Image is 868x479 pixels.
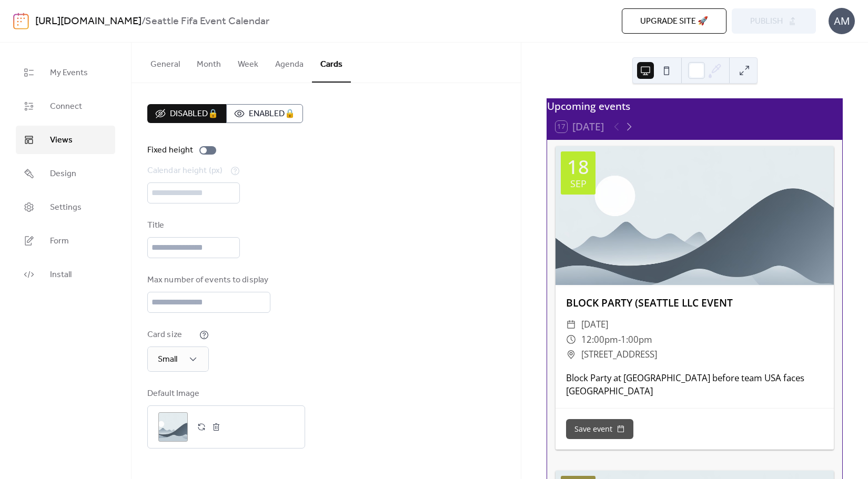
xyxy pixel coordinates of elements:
[618,332,621,348] span: -
[16,58,115,87] a: My Events
[829,8,855,34] div: AM
[13,13,29,29] img: logo
[50,168,76,180] span: Design
[566,332,576,348] div: ​
[581,317,608,332] span: [DATE]
[16,92,115,120] a: Connect
[16,193,115,221] a: Settings
[16,260,115,289] a: Install
[556,295,834,311] div: BLOCK PARTY (SEATTLE LLC EVENT
[581,332,618,348] span: 12:00pm
[621,332,652,348] span: 1:00pm
[50,134,73,147] span: Views
[581,347,657,362] span: [STREET_ADDRESS]
[147,219,238,232] div: Title
[145,12,269,32] b: Seattle Fifa Event Calendar
[50,235,69,248] span: Form
[142,43,188,81] button: General
[567,158,589,177] div: 18
[566,347,576,362] div: ​
[188,43,229,81] button: Month
[640,15,708,28] span: Upgrade site 🚀
[570,179,587,188] div: Sep
[312,43,351,83] button: Cards
[267,43,312,81] button: Agenda
[622,8,726,34] button: Upgrade site 🚀
[147,144,193,157] div: Fixed height
[566,317,576,332] div: ​
[142,12,145,32] b: /
[16,126,115,154] a: Views
[556,371,834,398] div: Block Party at [GEOGRAPHIC_DATA] before team USA faces [GEOGRAPHIC_DATA]
[50,100,82,113] span: Connect
[50,67,88,79] span: My Events
[50,201,82,214] span: Settings
[158,412,188,442] div: ;
[50,269,72,281] span: Install
[229,43,267,81] button: Week
[566,419,633,439] button: Save event
[147,329,197,341] div: Card size
[16,159,115,188] a: Design
[147,388,303,400] div: Default Image
[16,227,115,255] a: Form
[158,351,177,368] span: Small
[35,12,142,32] a: [URL][DOMAIN_NAME]
[547,99,842,114] div: Upcoming events
[147,274,268,287] div: Max number of events to display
